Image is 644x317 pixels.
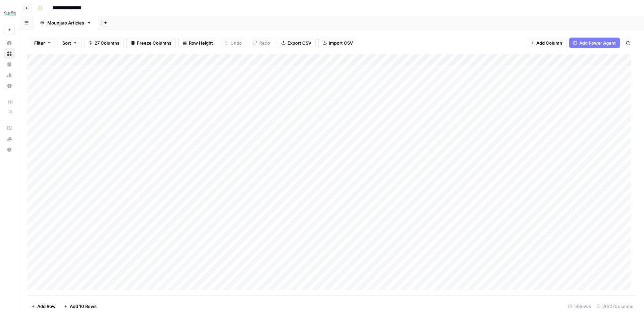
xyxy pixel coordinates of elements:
button: Import CSV [318,38,357,48]
button: Add Row [27,301,60,312]
a: Usage [4,70,15,81]
button: Undo [220,38,246,48]
div: Mounjaro Articles [47,19,84,26]
a: AirOps Academy [4,123,15,134]
button: Redo [249,38,274,48]
span: Add Row [37,303,56,310]
button: Row Height [178,38,217,48]
button: Add 10 Rows [60,301,101,312]
button: Freeze Columns [126,38,176,48]
button: Help + Support [4,144,15,155]
a: Your Data [4,59,15,70]
span: Filter [34,40,45,46]
span: Add Power Agent [579,40,616,46]
button: 27 Columns [84,38,124,48]
span: Row Height [189,40,213,46]
button: Filter [30,38,55,48]
button: What's new? [4,134,15,144]
div: 26/27 Columns [594,301,636,312]
span: Redo [259,40,270,46]
div: What's new? [4,134,14,144]
button: Workspace: BCI [4,5,15,22]
button: Add Power Agent [569,38,620,48]
button: Add Column [526,38,567,48]
span: Export CSV [287,40,311,46]
a: Browse [4,48,15,59]
span: Add 10 Rows [70,303,97,310]
div: 50 Rows [566,301,594,312]
span: Import CSV [329,40,353,46]
span: Freeze Columns [137,40,171,46]
a: Settings [4,81,15,91]
span: Add Column [536,40,562,46]
img: BCI Logo [4,8,16,20]
button: Export CSV [277,38,316,48]
a: Mounjaro Articles [34,16,97,30]
a: Home [4,38,15,48]
span: 27 Columns [95,40,119,46]
span: Sort [62,40,71,46]
button: Sort [58,38,82,48]
span: Undo [230,40,242,46]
